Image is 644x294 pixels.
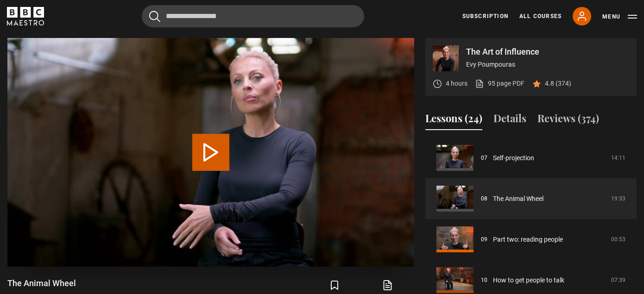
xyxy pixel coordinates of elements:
[7,7,44,25] svg: BBC Maestro
[142,5,364,27] input: Search
[493,194,543,204] a: The Animal Wheel
[493,275,564,285] a: How to get people to talk
[519,12,562,20] a: All Courses
[493,235,563,244] a: Part two: reading people
[493,111,526,130] button: Details
[493,153,534,163] a: Self-projection
[537,111,599,130] button: Reviews (374)
[545,79,571,88] p: 4.8 (374)
[425,111,482,130] button: Lessons (24)
[192,134,229,171] button: Play Lesson The Animal Wheel
[602,12,637,21] button: Toggle navigation
[466,48,629,56] p: The Art of Influence
[7,278,129,289] h1: The Animal Wheel
[7,38,414,267] video-js: Video Player
[446,79,467,88] p: 4 hours
[462,12,508,20] a: Subscription
[149,11,160,22] button: Submit the search query
[466,60,629,69] p: Evy Poumpouras
[475,79,524,88] a: 95 page PDF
